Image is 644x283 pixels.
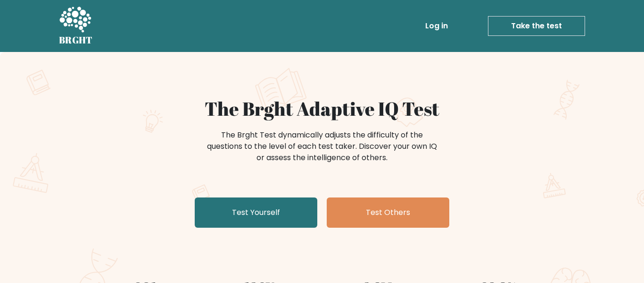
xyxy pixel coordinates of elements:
[92,97,552,120] h1: The Brght Adaptive IQ Test
[59,34,93,46] h5: BRGHT
[421,17,452,35] a: Log in
[204,129,440,163] div: The Brght Test dynamically adjusts the difficulty of the questions to the level of each test take...
[488,16,585,36] a: Take the test
[59,4,93,48] a: BRGHT
[327,197,449,228] a: Test Others
[195,197,317,228] a: Test Yourself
